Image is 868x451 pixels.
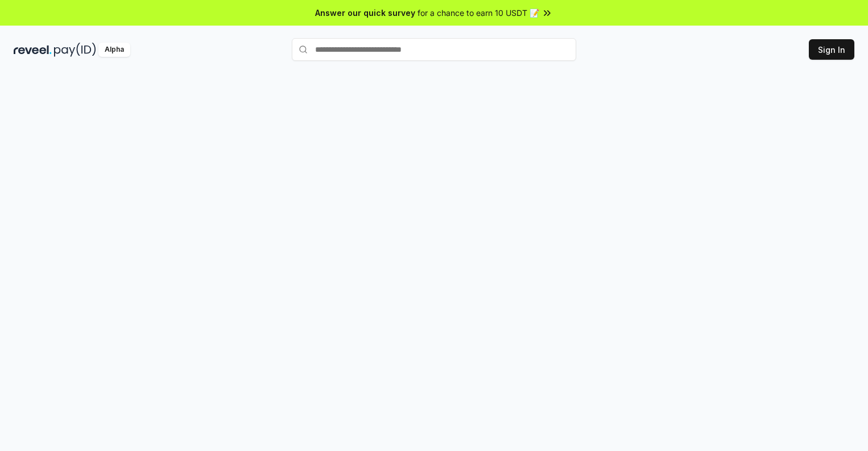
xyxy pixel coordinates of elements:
[809,39,854,60] button: Sign In
[418,7,539,19] span: for a chance to earn 10 USDT 📝
[14,43,52,57] img: reveel_dark
[98,43,130,57] div: Alpha
[54,43,96,57] img: pay_id
[315,7,415,19] span: Answer our quick survey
